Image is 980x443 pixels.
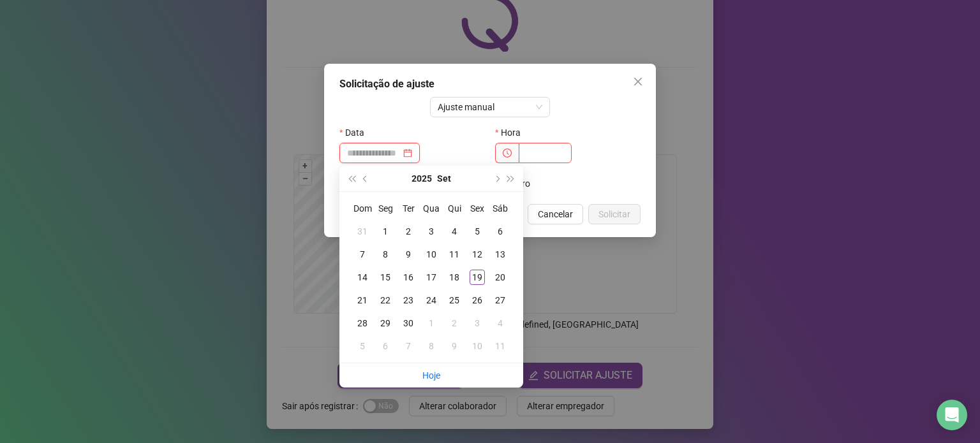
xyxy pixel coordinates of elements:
[378,224,393,239] div: 1
[355,224,370,239] div: 31
[447,224,462,239] div: 4
[493,224,508,239] div: 6
[339,122,373,143] label: Data
[397,335,420,358] td: 2025-10-07
[397,312,420,335] td: 2025-09-30
[466,220,489,243] td: 2025-09-05
[493,293,508,308] div: 27
[355,270,370,285] div: 14
[339,76,641,92] div: Solicitação de ajuste
[443,312,466,335] td: 2025-10-02
[438,98,543,117] span: Ajuste manual
[466,289,489,312] td: 2025-09-26
[443,220,466,243] td: 2025-09-04
[489,197,512,220] th: Sáb
[355,338,370,354] div: 5
[351,197,374,220] th: Dom
[397,197,420,220] th: Ter
[351,220,374,243] td: 2025-08-31
[443,197,466,220] th: Qui
[493,247,508,262] div: 13
[374,312,397,335] td: 2025-09-29
[412,166,432,191] button: year panel
[422,370,440,381] a: Hoje
[437,166,451,191] button: month panel
[424,316,439,331] div: 1
[489,266,512,289] td: 2025-09-20
[447,270,462,285] div: 18
[447,316,462,331] div: 2
[443,243,466,266] td: 2025-09-11
[466,243,489,266] td: 2025-09-12
[374,243,397,266] td: 2025-09-08
[528,204,583,224] button: Cancelar
[495,122,529,143] label: Hora
[359,166,373,191] button: prev-year
[397,243,420,266] td: 2025-09-09
[493,316,508,331] div: 4
[355,247,370,262] div: 7
[397,289,420,312] td: 2025-09-23
[420,289,443,312] td: 2025-09-24
[470,247,485,262] div: 12
[424,270,439,285] div: 17
[401,247,416,262] div: 9
[345,166,359,191] button: super-prev-year
[489,289,512,312] td: 2025-09-27
[447,338,462,354] div: 9
[420,266,443,289] td: 2025-09-17
[937,400,967,430] div: Open Intercom Messenger
[420,220,443,243] td: 2025-09-03
[466,312,489,335] td: 2025-10-03
[420,197,443,220] th: Qua
[378,316,393,331] div: 29
[588,204,641,224] button: Solicitar
[493,270,508,285] div: 20
[378,247,393,262] div: 8
[374,289,397,312] td: 2025-09-22
[424,247,439,262] div: 10
[466,335,489,358] td: 2025-10-10
[401,224,416,239] div: 2
[633,76,643,87] span: close
[466,197,489,220] th: Sex
[489,335,512,358] td: 2025-10-11
[628,71,648,92] button: Close
[401,270,416,285] div: 16
[351,289,374,312] td: 2025-09-21
[443,289,466,312] td: 2025-09-25
[420,335,443,358] td: 2025-10-08
[351,312,374,335] td: 2025-09-28
[355,293,370,308] div: 21
[489,220,512,243] td: 2025-09-06
[489,166,503,191] button: next-year
[378,338,393,354] div: 6
[378,270,393,285] div: 15
[503,149,512,157] span: clock-circle
[397,266,420,289] td: 2025-09-16
[374,266,397,289] td: 2025-09-15
[378,293,393,308] div: 22
[470,224,485,239] div: 5
[493,338,508,354] div: 11
[466,266,489,289] td: 2025-09-19
[351,335,374,358] td: 2025-10-05
[504,166,518,191] button: super-next-year
[447,293,462,308] div: 25
[351,243,374,266] td: 2025-09-07
[470,293,485,308] div: 26
[424,338,439,354] div: 8
[489,312,512,335] td: 2025-10-04
[424,224,439,239] div: 3
[374,220,397,243] td: 2025-09-01
[397,220,420,243] td: 2025-09-02
[374,197,397,220] th: Seg
[470,316,485,331] div: 3
[401,316,416,331] div: 30
[374,335,397,358] td: 2025-10-06
[470,270,485,285] div: 19
[447,247,462,262] div: 11
[443,266,466,289] td: 2025-09-18
[424,293,439,308] div: 24
[401,338,416,354] div: 7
